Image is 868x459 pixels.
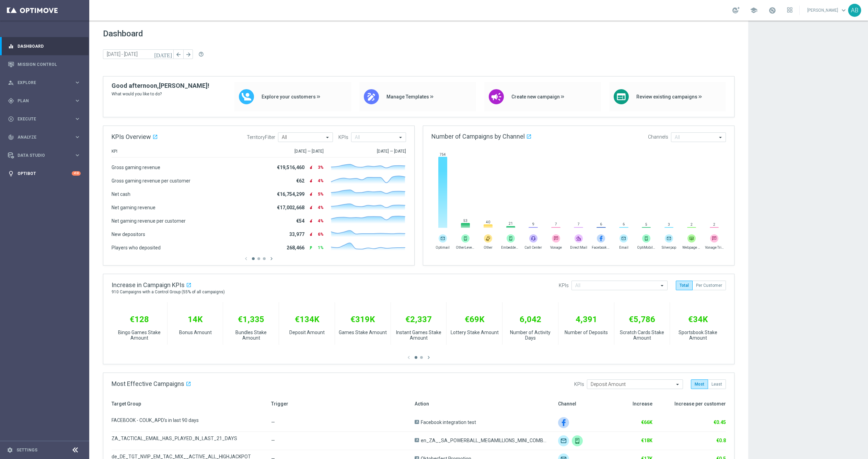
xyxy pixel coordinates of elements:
button: lightbulb Optibot +10 [8,171,81,176]
i: keyboard_arrow_right [74,116,81,122]
div: Execute [8,116,74,122]
button: equalizer Dashboard [8,44,81,49]
span: Execute [18,117,74,121]
i: keyboard_arrow_right [74,152,81,158]
button: Mission Control [8,62,81,67]
button: track_changes Analyze keyboard_arrow_right [8,134,81,140]
span: Analyze [18,135,74,139]
i: equalizer [8,43,14,49]
span: Plan [18,99,74,103]
i: keyboard_arrow_right [74,97,81,104]
div: AB [848,4,861,17]
i: keyboard_arrow_right [74,134,81,140]
a: [PERSON_NAME]keyboard_arrow_down [807,5,848,15]
div: +10 [72,171,81,176]
div: Mission Control [8,55,81,73]
a: Optibot [18,164,72,183]
div: Data Studio [8,152,74,158]
i: settings [7,447,13,453]
button: gps_fixed Plan keyboard_arrow_right [8,98,81,104]
span: school [750,7,757,14]
button: play_circle_outline Execute keyboard_arrow_right [8,116,81,122]
i: play_circle_outline [8,116,14,122]
div: Analyze [8,134,74,140]
button: Data Studio keyboard_arrow_right [8,153,81,158]
a: Settings [16,448,37,452]
button: person_search Explore keyboard_arrow_right [8,80,81,85]
a: Mission Control [18,55,81,73]
a: Dashboard [18,37,81,55]
i: person_search [8,80,14,86]
div: Dashboard [8,37,81,55]
span: Explore [18,81,74,85]
i: track_changes [8,134,14,140]
i: gps_fixed [8,98,14,104]
div: Optibot [8,164,81,183]
span: keyboard_arrow_down [840,7,847,14]
i: keyboard_arrow_right [74,79,81,86]
span: Data Studio [18,153,74,157]
i: lightbulb [8,170,14,177]
div: Explore [8,80,74,86]
div: Plan [8,98,74,104]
